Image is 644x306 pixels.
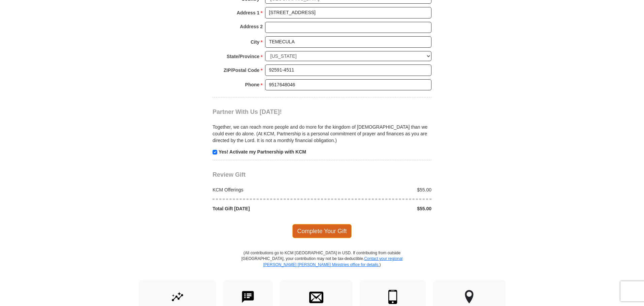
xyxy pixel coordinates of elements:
[322,205,435,212] div: $55.00
[213,108,282,115] span: Partner With Us [DATE]!
[263,256,402,267] a: Contact your regional [PERSON_NAME] [PERSON_NAME] Ministries office for details.
[241,250,403,279] p: (All contributions go to KCM [GEOGRAPHIC_DATA] in USD. If contributing from outside [GEOGRAPHIC_D...
[170,290,185,304] img: give-by-stock.svg
[251,37,259,47] strong: City
[292,224,352,238] span: Complete Your Gift
[209,205,322,212] div: Total Gift [DATE]
[224,65,260,75] strong: ZIP/Postal Code
[386,290,400,304] img: mobile.svg
[241,290,255,304] img: text-to-give.svg
[209,186,322,193] div: KCM Offerings
[309,290,323,304] img: envelope.svg
[219,149,306,155] strong: Yes! Activate my Partnership with KCM
[322,186,435,193] div: $55.00
[464,290,474,304] img: other-region
[237,8,260,17] strong: Address 1
[245,80,260,89] strong: Phone
[240,22,263,31] strong: Address 2
[213,171,246,178] span: Review Gift
[227,52,259,61] strong: State/Province
[213,124,431,144] p: Together, we can reach more people and do more for the kingdom of [DEMOGRAPHIC_DATA] than we coul...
